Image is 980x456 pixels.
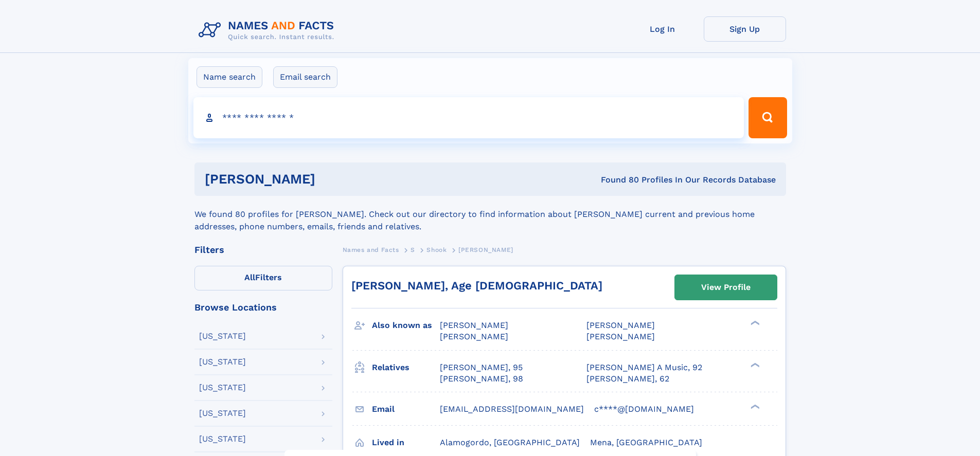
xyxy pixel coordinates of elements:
input: search input [193,97,744,138]
h3: Relatives [372,359,440,376]
div: View Profile [701,276,751,299]
span: Alamogordo, [GEOGRAPHIC_DATA] [440,437,580,447]
div: [US_STATE] [199,409,246,417]
div: [US_STATE] [199,435,246,443]
a: [PERSON_NAME], 62 [586,373,669,385]
label: Email search [273,66,337,88]
span: All [244,272,255,282]
h3: Email [372,400,440,418]
div: Browse Locations [194,303,332,312]
span: S [411,246,415,253]
div: ❯ [748,403,760,410]
div: Found 80 Profiles In Our Records Database [458,174,776,186]
label: Name search [197,66,262,88]
div: ❯ [748,361,760,368]
img: Logo Names and Facts [194,16,343,44]
div: [US_STATE] [199,358,246,366]
div: We found 80 profiles for [PERSON_NAME]. Check out our directory to find information about [PERSON... [194,196,786,233]
a: S [411,243,415,256]
div: Filters [194,245,332,254]
a: View Profile [675,275,777,300]
h1: [PERSON_NAME] [205,173,458,186]
span: [PERSON_NAME] [586,320,655,330]
div: [US_STATE] [199,384,246,392]
button: Search Button [749,97,787,138]
a: Shook [426,243,447,256]
div: [US_STATE] [199,332,246,340]
span: [EMAIL_ADDRESS][DOMAIN_NAME] [440,404,584,414]
div: ❯ [748,320,760,326]
span: Mena, [GEOGRAPHIC_DATA] [590,437,702,447]
span: Shook [426,246,447,253]
a: [PERSON_NAME], 95 [440,362,523,373]
span: [PERSON_NAME] [440,320,508,330]
h3: Also known as [372,317,440,334]
a: [PERSON_NAME], 98 [440,373,523,385]
a: Sign Up [704,16,786,42]
label: Filters [194,266,332,290]
a: [PERSON_NAME], Age [DEMOGRAPHIC_DATA] [351,279,602,292]
span: [PERSON_NAME] [458,246,513,253]
a: Log In [621,16,704,42]
span: [PERSON_NAME] [586,332,655,341]
a: Names and Facts [343,243,399,256]
a: [PERSON_NAME] A Music, 92 [586,362,702,373]
span: [PERSON_NAME] [440,332,508,341]
h3: Lived in [372,434,440,451]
